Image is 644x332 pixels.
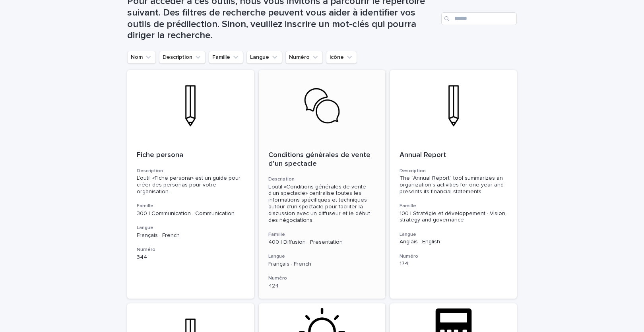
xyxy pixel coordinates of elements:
h3: Famille [400,203,507,209]
p: 100 | Stratégie et développement · Vision, strategy and governance [400,210,507,224]
h3: Langue [268,253,376,260]
h3: Famille [137,203,244,209]
h3: Numéro [400,253,507,260]
p: 344 [137,254,244,261]
a: Annual ReportDescriptionThe "Annual Report" tool summarizes an organization’s activities for one ... [390,70,517,299]
button: Nom [127,51,156,64]
a: Conditions générales de vente d’un spectacleDescriptionL’outil «Conditions générales de vente d’u... [259,70,386,299]
button: icône [326,51,357,64]
p: 300 | Communication · Communication [137,210,244,217]
h3: Numéro [268,275,376,282]
button: Langue [246,51,282,64]
h3: Numéro [137,247,244,253]
div: L’outil «Fiche persona» est un guide pour créer des personas pour votre organisation. [137,175,244,195]
button: Famille [209,51,243,64]
p: Français · French [268,261,376,268]
button: Description [159,51,206,64]
p: 174 [400,260,507,267]
p: Fiche persona [137,151,244,160]
p: 424 [268,283,376,289]
p: Annual Report [400,151,507,160]
h3: Famille [268,231,376,238]
h3: Description [268,176,376,183]
a: Fiche personaDescriptionL’outil «Fiche persona» est un guide pour créer des personas pour votre o... [127,70,254,299]
button: Numéro [285,51,323,64]
p: 400 | Diffusion · Presentation [268,239,376,246]
p: Anglais · English [400,239,507,245]
h3: Langue [400,231,507,238]
div: L’outil «Conditions générales de vente d’un spectacle» centralise toutes les informations spécifi... [268,184,376,224]
h3: Description [400,168,507,174]
h3: Description [137,168,244,174]
h3: Langue [137,225,244,231]
p: Conditions générales de vente d’un spectacle [268,151,376,168]
p: Français · French [137,232,244,239]
div: The "Annual Report" tool summarizes an organization’s activities for one year and presents its fi... [400,175,507,195]
input: Search [441,12,517,25]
